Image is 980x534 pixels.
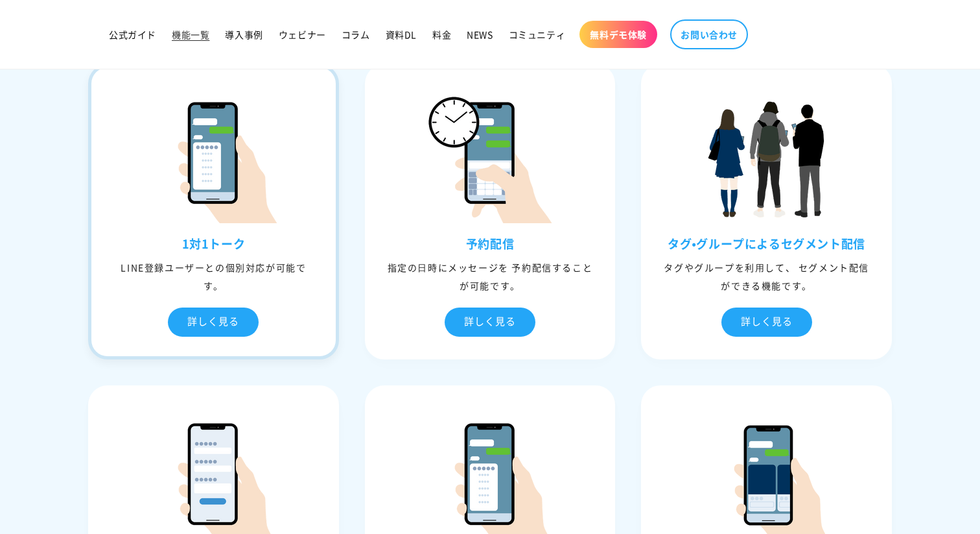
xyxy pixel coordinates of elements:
[721,308,812,337] div: 詳しく見る
[271,21,334,48] a: ウェビナー
[386,29,417,40] span: 資料DL
[590,29,647,40] span: 無料デモ体験
[445,308,535,337] div: 詳しく見る
[425,93,555,223] img: 予約配信
[579,21,657,48] a: 無料デモ体験
[368,258,612,295] div: 指定の⽇時にメッセージを 予約配信することが可能です。
[172,29,209,40] span: 機能一覧
[432,29,451,40] span: 料金
[279,29,326,40] span: ウェビナー
[368,236,612,251] h3: 予約配信
[148,93,278,223] img: 1対1トーク
[225,29,262,40] span: 導入事例
[109,29,156,40] span: 公式ガイド
[425,21,459,48] a: 料金
[509,29,566,40] span: コミュニティ
[459,21,500,48] a: NEWS
[217,21,270,48] a: 導入事例
[644,258,889,295] div: タグやグループを利⽤して、 セグメント配信ができる機能です。
[702,93,832,223] img: タグ•グループによるセグメント配信
[342,29,370,40] span: コラム
[334,21,378,48] a: コラム
[168,308,259,337] div: 詳しく見る
[101,21,164,48] a: 公式ガイド
[91,258,336,295] div: LINE登録ユーザーとの個別対応が可能です。
[670,19,748,49] a: お問い合わせ
[467,29,493,40] span: NEWS
[91,236,336,251] h3: 1対1トーク
[644,236,889,251] h3: タグ•グループによるセグメント配信
[164,21,217,48] a: 機能一覧
[378,21,425,48] a: 資料DL
[501,21,574,48] a: コミュニティ
[681,29,738,40] span: お問い合わせ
